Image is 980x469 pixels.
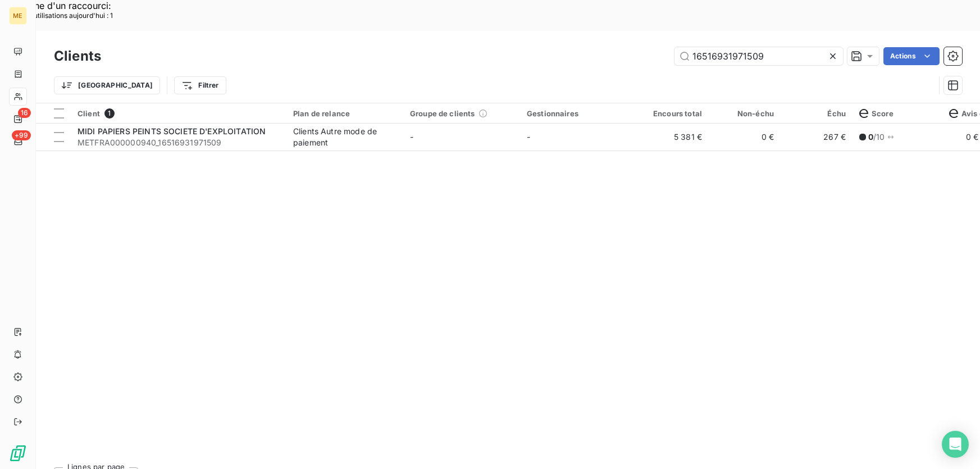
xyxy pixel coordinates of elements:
div: Gestionnaires [527,109,630,118]
div: Échu [787,109,846,118]
td: 0 € [709,124,781,151]
a: 16 [9,110,26,128]
input: Rechercher [674,47,843,65]
span: +99 [12,130,31,140]
button: Filtrer [174,76,226,94]
span: Client [78,109,100,118]
div: Non-échu [715,109,774,118]
h3: Clients [54,46,101,66]
span: METFRA000000940_16516931971509 [78,137,280,148]
td: 5 381 € [637,124,709,151]
td: 267 € [781,124,853,151]
div: Encours total [644,109,702,118]
span: 0 € [966,131,978,143]
span: / 10 [868,131,885,143]
span: - [527,132,530,142]
button: [GEOGRAPHIC_DATA] [54,76,160,94]
img: Logo LeanPay [9,444,27,462]
a: +99 [9,133,26,151]
div: Clients Autre mode de paiement [293,126,396,148]
span: Score [859,109,894,118]
div: Open Intercom Messenger [942,431,969,458]
span: Groupe de clients [410,109,475,118]
span: MIDI PAPIERS PEINTS SOCIETE D'EXPLOITATION [78,126,266,136]
span: - [410,132,413,142]
button: Actions [883,47,940,65]
span: 16 [18,108,31,118]
div: Plan de relance [293,109,396,118]
span: 0 [868,132,873,142]
span: 1 [104,108,115,119]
